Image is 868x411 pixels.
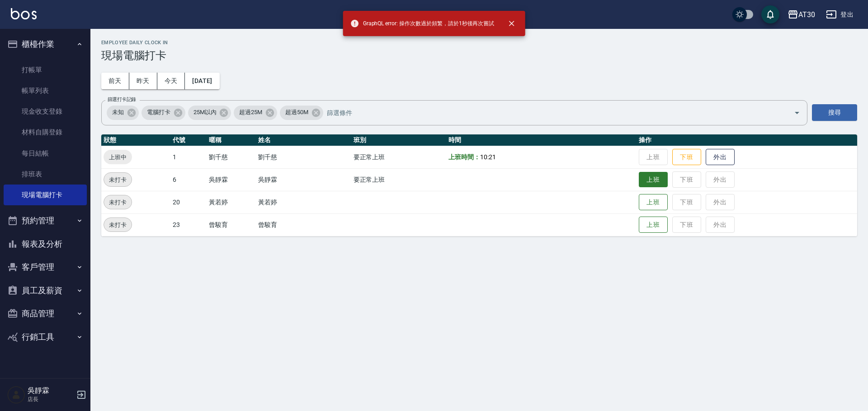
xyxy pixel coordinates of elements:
button: 客戶管理 [4,255,87,279]
button: 昨天 [129,73,157,89]
button: 上班 [639,172,668,188]
h3: 現場電腦打卡 [101,49,857,62]
span: 上班中 [104,152,132,162]
button: 預約管理 [4,209,87,232]
span: 未打卡 [104,220,132,230]
button: 今天 [157,73,185,89]
td: 1 [170,146,207,168]
span: 未知 [107,108,129,117]
span: 超過50M [280,108,314,117]
div: 超過25M [234,106,277,120]
a: 每日結帳 [4,143,87,164]
span: GraphQL error: 操作次數過於頻繁，請於1秒後再次嘗試 [350,19,495,28]
button: save [761,5,779,23]
h2: Employee Daily Clock In [101,40,857,46]
td: 曾駿育 [207,213,256,236]
a: 排班表 [4,164,87,185]
span: 10:21 [480,153,496,161]
img: Person [7,386,25,404]
td: 黃若婷 [207,191,256,213]
td: 6 [170,168,207,191]
div: 超過50M [280,106,323,120]
th: 狀態 [101,134,170,146]
button: Open [790,106,804,120]
span: 25M以內 [188,108,222,117]
p: 店長 [28,395,74,403]
button: 上班 [639,217,668,233]
input: 篩選條件 [325,105,778,120]
a: 現金收支登錄 [4,101,87,122]
td: 黃若婷 [256,191,351,213]
span: 電腦打卡 [142,108,176,117]
button: 外出 [706,149,735,166]
td: 要正常上班 [351,168,446,191]
th: 操作 [637,134,857,146]
th: 班別 [351,134,446,146]
th: 姓名 [256,134,351,146]
td: 吳靜霖 [207,168,256,191]
button: 下班 [672,149,701,166]
button: 櫃檯作業 [4,32,87,56]
td: 劉千慈 [256,146,351,168]
button: AT30 [784,5,819,24]
h5: 吳靜霖 [28,386,74,395]
button: [DATE] [185,73,219,89]
a: 現場電腦打卡 [4,185,87,205]
span: 超過25M [234,108,268,117]
img: Logo [11,8,37,19]
td: 23 [170,213,207,236]
a: 材料自購登錄 [4,122,87,143]
button: 前天 [101,73,129,89]
button: 登出 [822,6,857,23]
td: 要正常上班 [351,146,446,168]
button: 行銷工具 [4,325,87,349]
th: 時間 [446,134,637,146]
div: AT30 [798,9,815,20]
span: 未打卡 [104,175,132,185]
th: 代號 [170,134,207,146]
div: 未知 [107,106,139,120]
label: 篩選打卡記錄 [108,96,136,103]
td: 劉千慈 [207,146,256,168]
div: 25M以內 [188,106,231,120]
td: 20 [170,191,207,213]
b: 上班時間： [448,153,480,161]
button: 員工及薪資 [4,279,87,302]
button: 上班 [639,194,668,211]
td: 曾駿育 [256,213,351,236]
a: 打帳單 [4,60,87,80]
button: 搜尋 [812,104,857,121]
button: 商品管理 [4,302,87,325]
div: 電腦打卡 [142,106,185,120]
span: 未打卡 [104,198,132,207]
a: 帳單列表 [4,80,87,101]
button: close [501,14,521,33]
button: 報表及分析 [4,232,87,256]
td: 吳靜霖 [256,168,351,191]
th: 暱稱 [207,134,256,146]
